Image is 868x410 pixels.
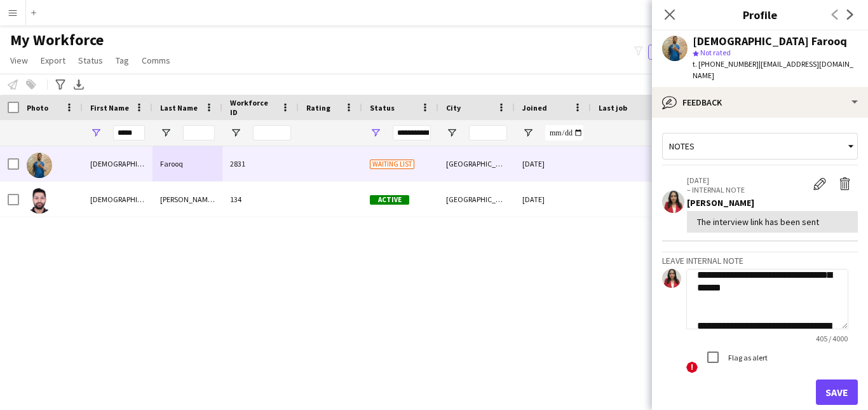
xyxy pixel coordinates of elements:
button: Open Filter Menu [160,127,172,139]
h3: Leave internal note [662,255,858,266]
div: [GEOGRAPHIC_DATA] [438,182,515,217]
a: View [5,52,33,69]
span: Waiting list [370,160,414,169]
div: Feedback [652,87,868,118]
input: Joined Filter Input [545,125,583,140]
a: Export [36,52,71,69]
img: Islam Farooq [27,153,52,178]
button: Save [816,379,858,405]
input: Last Name Filter Input [183,125,215,140]
span: | [EMAIL_ADDRESS][DOMAIN_NAME] [693,59,853,80]
label: Flag as alert [726,353,768,362]
a: Status [73,52,108,69]
div: The interview link has been sent [697,216,848,228]
img: ISLAM FOUAD MOHAMED ELSAYED AHMED [27,188,52,214]
span: Last job [599,103,627,113]
div: [DATE] [515,146,591,181]
input: Workforce ID Filter Input [253,125,291,140]
button: Open Filter Menu [370,127,381,139]
div: Farooq [153,146,222,181]
div: [DEMOGRAPHIC_DATA] Farooq [693,36,847,47]
span: Joined [522,103,547,113]
span: Workforce ID [230,98,276,117]
div: [DATE] [515,182,591,217]
span: Status [78,55,103,66]
span: Tag [116,55,129,66]
a: Tag [111,52,134,69]
app-action-btn: Advanced filters [53,77,68,92]
span: Last Name [160,103,198,113]
span: Notes [669,140,695,152]
input: City Filter Input [469,125,507,140]
p: – INTERNAL NOTE [687,185,807,195]
a: Comms [137,52,175,69]
span: My Workforce [10,31,104,50]
span: Rating [306,103,330,113]
span: Active [370,195,409,205]
div: [PERSON_NAME] [687,197,858,208]
span: Comms [142,55,170,66]
app-action-btn: Export XLSX [71,77,86,92]
div: 134 [222,182,299,217]
span: 405 / 4000 [806,334,858,343]
div: [PERSON_NAME] [PERSON_NAME] [153,182,222,217]
span: Export [41,55,65,66]
div: [DEMOGRAPHIC_DATA] [83,182,153,217]
span: Photo [27,103,48,113]
button: Open Filter Menu [522,127,534,139]
span: City [446,103,461,113]
div: [DEMOGRAPHIC_DATA] [83,146,153,181]
p: [DATE] [687,175,807,185]
button: Open Filter Menu [90,127,102,139]
span: View [10,55,28,66]
button: Everyone3,706 [648,44,712,60]
h3: Profile [652,6,868,23]
button: Open Filter Menu [446,127,458,139]
span: Status [370,103,395,113]
span: First Name [90,103,129,113]
button: Open Filter Menu [230,127,241,139]
span: t. [PHONE_NUMBER] [693,59,759,69]
span: ! [686,362,698,373]
span: Not rated [700,48,731,57]
input: First Name Filter Input [113,125,145,140]
div: 2831 [222,146,299,181]
div: [GEOGRAPHIC_DATA] [438,146,515,181]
